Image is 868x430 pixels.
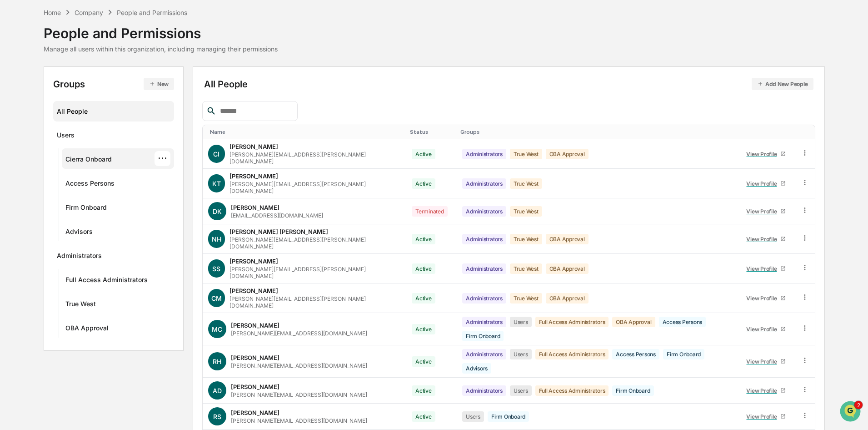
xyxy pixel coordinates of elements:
div: [PERSON_NAME] [231,204,279,211]
div: [PERSON_NAME] [229,258,278,265]
div: Start new chat [41,70,149,79]
div: Users [510,317,532,327]
p: How can we help? [9,19,165,34]
div: True West [510,178,542,189]
button: Add New People [752,78,813,90]
div: [PERSON_NAME] [229,143,278,150]
div: Users [510,349,532,359]
span: AD [213,387,222,395]
div: Firm Onboard [65,203,107,214]
div: [PERSON_NAME][EMAIL_ADDRESS][DOMAIN_NAME] [231,362,367,369]
div: View Profile [746,151,780,157]
a: View Profile [743,410,790,424]
div: Toggle SortBy [210,129,403,135]
div: Groups [53,78,175,90]
a: View Profile [743,322,790,336]
a: 🗄️Attestations [62,158,116,174]
div: OBA Approval [65,324,109,335]
div: Administrators [462,178,506,189]
div: View Profile [746,295,780,302]
div: OBA Approval [612,317,655,327]
a: 🔎Data Lookup [5,175,61,192]
a: View Profile [743,147,790,161]
div: View Profile [746,413,780,420]
div: [PERSON_NAME][EMAIL_ADDRESS][DOMAIN_NAME] [231,417,367,424]
div: Toggle SortBy [410,129,453,135]
div: [PERSON_NAME] [231,409,279,416]
div: Access Persons [612,349,659,359]
div: Advisors [65,228,93,238]
span: NH [212,235,221,243]
img: 1746055101610-c473b297-6a78-478c-a979-82029cc54cd1 [9,70,25,86]
div: OBA Approval [546,263,589,274]
div: ··· [155,151,170,166]
div: Administrators [462,317,506,327]
span: Pylon [90,201,110,208]
div: [PERSON_NAME][EMAIL_ADDRESS][DOMAIN_NAME] [231,330,367,337]
div: 🖐️ [9,162,16,170]
span: RS [213,413,221,420]
div: Toggle SortBy [741,129,792,135]
div: Administrators [462,206,506,217]
div: True West [65,300,96,311]
div: Toggle SortBy [803,129,811,135]
iframe: Open customer support [839,400,863,425]
a: 🖐️Preclearance [5,158,62,174]
img: Ed Schembor [9,115,24,130]
div: [PERSON_NAME] [231,383,279,390]
div: OBA Approval [546,149,589,159]
div: True West [510,234,542,244]
span: [PERSON_NAME] [28,124,74,131]
div: [PERSON_NAME] [PERSON_NAME] [229,228,328,235]
div: Firm Onboard [612,385,653,396]
div: True West [510,149,542,159]
div: 🗄️ [66,162,73,170]
div: True West [510,263,542,274]
div: [PERSON_NAME][EMAIL_ADDRESS][DOMAIN_NAME] [231,391,367,398]
div: OBA Approval [546,234,589,244]
span: DK [213,207,222,215]
div: Administrators [462,349,506,359]
div: Full Access Administrators [535,317,609,327]
div: Advisors [462,363,491,374]
div: Active [412,234,435,244]
div: View Profile [746,265,780,272]
div: [PERSON_NAME] [229,287,278,294]
a: View Profile [743,262,790,276]
div: View Profile [746,358,780,365]
div: Full Access Administrators [65,276,148,287]
a: View Profile [743,204,790,218]
div: Administrators [462,149,506,159]
div: [PERSON_NAME][EMAIL_ADDRESS][PERSON_NAME][DOMAIN_NAME] [229,236,401,250]
div: True West [510,206,542,217]
span: • [75,124,79,131]
div: [EMAIL_ADDRESS][DOMAIN_NAME] [231,212,323,219]
div: Terminated [412,206,448,217]
div: Past conversations [9,101,61,108]
div: We're available if you need us! [41,79,125,86]
div: OBA Approval [546,293,589,304]
div: Full Access Administrators [535,385,609,396]
div: Users [57,131,75,142]
img: 1746055101610-c473b297-6a78-478c-a979-82029cc54cd1 [18,124,25,132]
span: RH [213,358,221,365]
img: 6558925923028_b42adfe598fdc8269267_72.jpg [19,70,35,86]
span: [DATE] [80,124,99,131]
div: Access Persons [65,179,115,190]
span: CM [211,294,222,302]
div: Cierra Onboard [65,155,112,166]
div: Company [75,9,103,16]
div: Users [462,411,484,422]
span: SS [212,265,220,273]
span: KT [212,180,221,187]
div: View Profile [746,208,780,215]
div: Active [412,263,435,274]
div: People and Permissions [44,18,278,41]
span: Data Lookup [18,179,57,188]
div: Administrators [462,385,506,396]
div: Home [44,9,61,16]
div: True West [510,293,542,304]
div: Active [412,293,435,304]
div: All People [57,104,171,119]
